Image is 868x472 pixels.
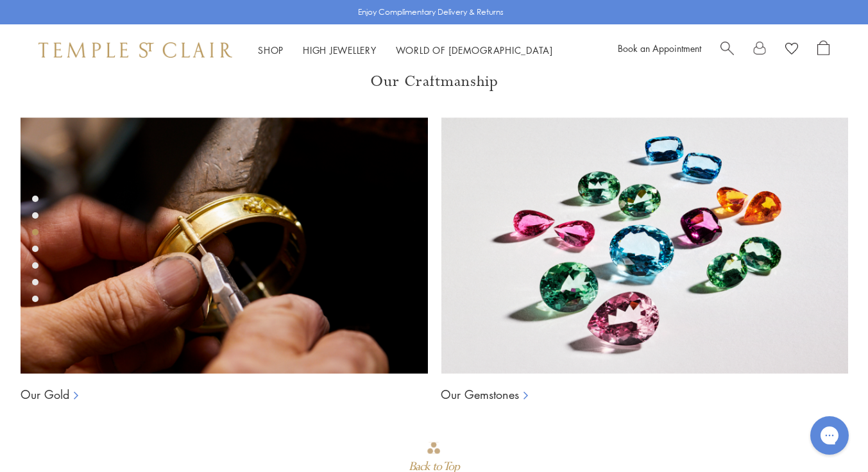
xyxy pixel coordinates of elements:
[21,387,69,402] a: Our Gold
[785,40,798,60] a: View Wishlist
[38,42,232,58] img: Temple St. Clair
[441,387,519,402] a: Our Gemstones
[720,40,734,60] a: Search
[258,42,553,58] nav: Main navigation
[21,117,428,374] img: Ball Chains
[303,44,377,56] a: High JewelleryHigh Jewellery
[396,44,553,56] a: World of [DEMOGRAPHIC_DATA]World of [DEMOGRAPHIC_DATA]
[817,40,830,60] a: Open Shopping Bag
[618,42,701,55] a: Book an Appointment
[441,117,848,374] img: Ball Chains
[32,192,38,312] div: Product gallery navigation
[21,71,848,92] h3: Our Craftmanship
[358,6,504,19] p: Enjoy Complimentary Delivery & Returns
[258,44,284,56] a: ShopShop
[804,412,855,459] iframe: Gorgias live chat messenger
